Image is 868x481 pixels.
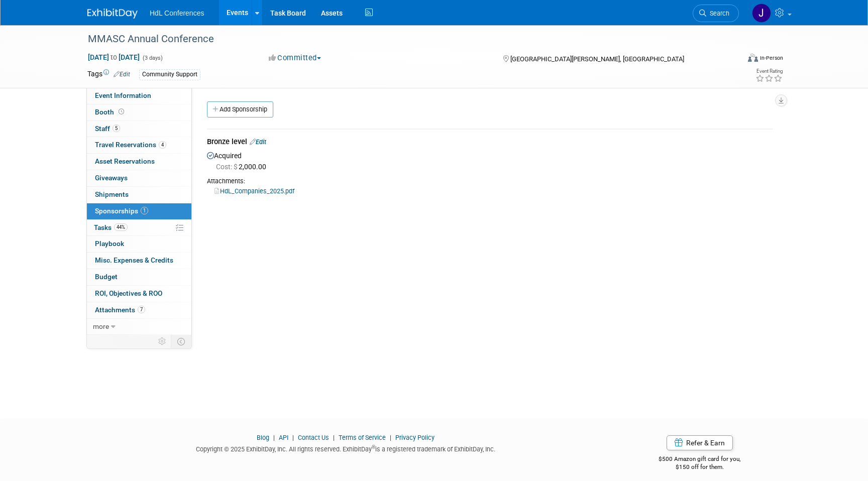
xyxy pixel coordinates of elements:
a: Tasks44% [87,220,191,236]
span: Travel Reservations [95,141,166,149]
a: Giveaways [87,170,191,186]
a: HdL_Companies_2025.pdf [214,187,294,195]
a: Event Information [87,88,191,104]
span: 4 [159,141,166,149]
a: Terms of Service [339,434,386,441]
span: | [271,434,277,441]
a: Blog [257,434,269,441]
a: Edit [250,138,266,146]
div: $150 off for them. [619,463,781,471]
span: Search [706,10,729,17]
a: Edit [114,71,130,78]
a: Asset Reservations [87,154,191,170]
span: Asset Reservations [95,157,155,165]
a: Refer & Earn [667,435,733,450]
div: $500 Amazon gift card for you, [619,448,781,471]
span: Tasks [94,223,128,231]
span: to [109,53,119,61]
a: Sponsorships1 [87,203,191,219]
button: Committed [265,53,325,63]
a: more [87,319,191,335]
img: ExhibitDay [87,9,138,19]
span: Budget [95,273,118,281]
span: (3 days) [142,55,163,61]
td: Toggle Event Tabs [171,335,192,348]
a: Search [693,5,739,22]
span: Booth [95,108,126,116]
a: API [279,434,288,441]
a: Contact Us [298,434,329,441]
div: Acquired [207,149,773,196]
span: Cost: $ [216,163,239,171]
div: Bronze level [207,137,773,149]
a: Misc. Expenses & Credits [87,253,191,269]
img: Format-Inperson.png [748,54,758,62]
img: Johnny Nguyen [752,4,771,23]
sup: ® [372,444,375,450]
span: Giveaways [95,174,128,182]
span: [DATE] [DATE] [87,53,140,62]
span: | [331,434,337,441]
span: 5 [113,125,120,132]
div: Attachments: [207,177,773,186]
div: Community Support [139,69,200,80]
a: ROI, Objectives & ROO [87,286,191,302]
div: In-Person [759,54,783,62]
span: Shipments [95,190,129,198]
span: HdL Conferences [150,9,204,17]
td: Personalize Event Tab Strip [154,335,171,348]
div: Event Format [680,52,783,67]
span: Event Information [95,91,151,99]
div: Copyright © 2025 ExhibitDay, Inc. All rights reserved. ExhibitDay is a registered trademark of Ex... [87,442,604,454]
span: ROI, Objectives & ROO [95,289,162,297]
span: Attachments [95,306,145,314]
a: Playbook [87,236,191,252]
span: | [290,434,296,441]
a: Add Sponsorship [207,101,273,117]
span: 2,000.00 [216,163,270,171]
span: [GEOGRAPHIC_DATA][PERSON_NAME], [GEOGRAPHIC_DATA] [510,55,684,63]
a: Travel Reservations4 [87,137,191,153]
span: Booth not reserved yet [117,108,126,115]
span: more [93,322,109,330]
span: Playbook [95,239,124,248]
td: Tags [87,69,130,80]
span: Misc. Expenses & Credits [95,256,173,264]
a: Attachments7 [87,302,191,318]
span: Staff [95,125,120,133]
a: Shipments [87,187,191,203]
a: Budget [87,269,191,285]
span: 7 [138,306,145,313]
a: Privacy Policy [395,434,435,441]
div: Event Rating [755,69,783,74]
a: Booth [87,104,191,121]
span: | [387,434,394,441]
span: 1 [141,207,148,214]
span: 44% [114,223,128,231]
span: Sponsorships [95,207,148,215]
div: MMASC Annual Conference [84,30,724,48]
a: Staff5 [87,121,191,137]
